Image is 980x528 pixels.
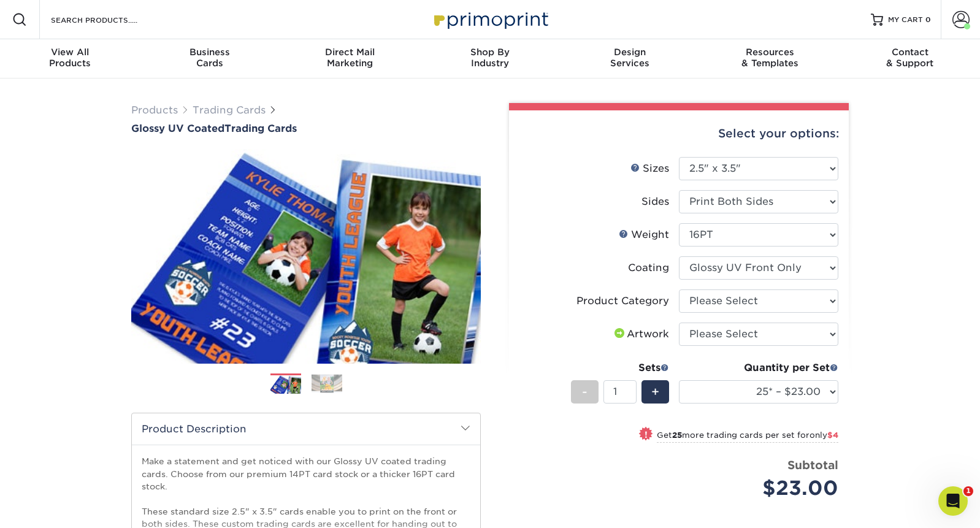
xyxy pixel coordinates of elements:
img: Primoprint [429,6,551,33]
span: - [582,383,588,401]
div: Coating [628,261,669,275]
div: Sizes [630,161,669,176]
a: BusinessCards [140,39,280,78]
div: Artwork [612,327,669,342]
span: Direct Mail [280,47,420,58]
div: Industry [420,47,560,69]
span: Design [560,47,700,58]
img: Trading Cards 01 [270,374,301,396]
div: Product Category [576,294,669,308]
strong: Subtotal [787,458,838,472]
span: Business [140,47,280,58]
a: Shop ByIndustry [420,39,560,78]
h2: Product Description [132,413,480,445]
strong: 25 [672,430,682,440]
a: Trading Cards [193,104,266,116]
span: 1 [963,486,973,496]
span: + [651,383,659,401]
div: Sets [571,361,669,375]
div: Sides [641,194,669,209]
h1: Trading Cards [131,123,481,134]
div: Marketing [280,47,420,69]
span: only [810,430,838,440]
img: Glossy UV Coated 01 [131,136,481,377]
span: 0 [925,15,931,24]
a: Products [131,104,178,116]
span: $4 [827,430,838,440]
span: Glossy UV Coated [131,123,224,134]
a: Contact& Support [840,39,980,78]
a: Direct MailMarketing [280,39,420,78]
span: ! [645,428,648,441]
div: Quantity per Set [679,361,838,375]
div: Services [560,47,700,69]
a: DesignServices [560,39,700,78]
span: MY CART [888,15,923,25]
img: Trading Cards 02 [312,374,342,393]
div: & Templates [700,47,840,69]
div: Select your options: [519,110,839,157]
div: Weight [619,228,669,242]
div: & Support [840,47,980,69]
iframe: Intercom live chat [938,486,968,516]
div: $23.00 [688,473,838,503]
span: Contact [840,47,980,58]
input: SEARCH PRODUCTS..... [50,12,169,27]
a: Glossy UV CoatedTrading Cards [131,123,481,134]
a: Resources& Templates [700,39,840,78]
span: Resources [700,47,840,58]
span: Shop By [420,47,560,58]
div: Cards [140,47,280,69]
small: Get more trading cards per set for [657,430,838,443]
